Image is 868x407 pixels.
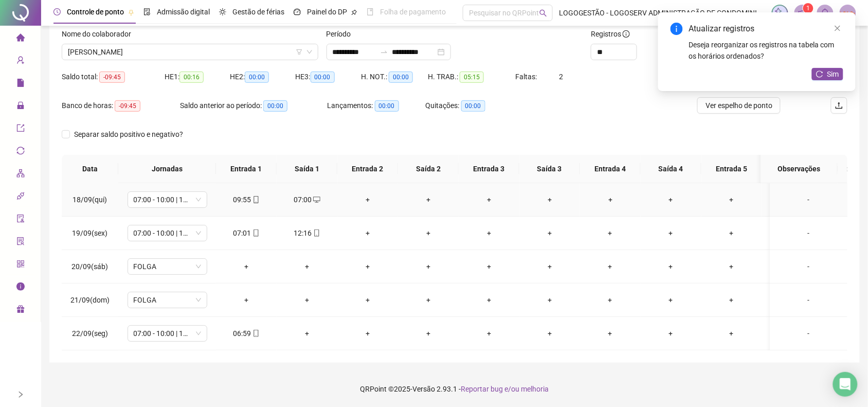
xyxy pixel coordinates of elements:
[832,23,843,34] a: Close
[389,72,413,83] span: 00:00
[285,328,329,339] div: +
[467,328,511,339] div: +
[285,194,329,205] div: 07:00
[285,261,329,272] div: +
[134,225,201,241] span: 07:00 - 10:00 | 10:15 - 12:15
[528,261,572,272] div: +
[263,100,287,112] span: 00:00
[16,74,25,95] span: file
[179,72,204,83] span: 00:16
[346,328,390,339] div: +
[588,294,632,306] div: +
[327,28,358,40] label: Período
[16,29,25,49] span: home
[134,259,201,274] span: FOLGA
[559,73,563,81] span: 2
[143,8,151,15] span: file-done
[588,261,632,272] div: +
[467,294,511,306] div: +
[224,227,268,239] div: 07:01
[710,194,754,205] div: +
[835,101,843,110] span: upload
[528,328,572,339] div: +
[70,129,187,140] span: Separar saldo positivo e negativo?
[351,9,357,15] span: pushpin
[833,372,858,397] div: Open Intercom Messenger
[41,371,868,407] footer: QRPoint © 2025 - 2.93.1 -
[277,155,337,183] th: Saída 1
[16,278,25,298] span: info-circle
[346,294,390,306] div: +
[834,25,841,32] span: close
[367,8,374,15] span: book
[769,163,829,174] span: Observações
[428,71,515,83] div: H. TRAB.:
[649,227,693,239] div: +
[17,391,24,398] span: right
[361,71,428,83] div: H. NOT.:
[710,294,754,306] div: +
[774,7,786,19] img: sparkle-icon.fc2bf0ac1784a2077858766a79e2daf3.svg
[16,165,25,185] span: apartment
[337,155,398,183] th: Entrada 2
[641,155,701,183] th: Saída 4
[689,39,843,62] div: Deseja reorganizar os registros na tabela com os horários ordenados?
[68,44,312,60] span: BEATRIZ DA SILVA CARDOSO
[251,330,260,337] span: mobile
[346,194,390,205] div: +
[16,51,25,72] span: user-add
[706,100,772,111] span: Ver espelho de ponto
[779,261,839,272] div: -
[406,194,450,205] div: +
[406,227,450,239] div: +
[460,72,484,83] span: 05:15
[296,71,361,83] div: HE 3:
[16,300,25,321] span: gift
[16,97,25,117] span: lock
[224,261,268,272] div: +
[346,261,390,272] div: +
[165,71,230,83] div: HE 1:
[62,100,180,112] div: Banco de horas:
[761,155,838,183] th: Observações
[588,227,632,239] div: +
[306,49,313,55] span: down
[73,196,107,204] span: 18/09(qui)
[157,8,210,16] span: Admissão digital
[806,5,810,12] span: 1
[461,100,485,112] span: 00:00
[803,3,813,13] sup: 1
[99,72,125,83] span: -09:45
[134,326,201,341] span: 07:00 - 10:00 | 10:15 - 12:15
[72,329,108,338] span: 22/09(seg)
[134,292,201,308] span: FOLGA
[710,328,754,339] div: +
[467,227,511,239] div: +
[649,194,693,205] div: +
[701,155,762,183] th: Entrada 5
[380,48,388,56] span: swap-right
[588,328,632,339] div: +
[230,71,295,83] div: HE 2:
[591,28,630,40] span: Registros
[312,229,320,237] span: mobile
[232,8,284,16] span: Gestão de férias
[467,261,511,272] div: +
[413,385,436,393] span: Versão
[821,8,830,17] span: bell
[346,227,390,239] div: +
[649,328,693,339] div: +
[224,328,268,339] div: 06:59
[710,261,754,272] div: +
[219,8,226,15] span: sun
[296,49,302,55] span: filter
[328,100,426,112] div: Lançamentos:
[671,23,683,35] span: info-circle
[515,73,538,81] span: Faltas:
[840,5,856,21] img: 2423
[380,48,388,56] span: to
[779,294,839,306] div: -
[697,97,781,114] button: Ver espelho de ponto
[251,229,260,237] span: mobile
[539,9,547,17] span: search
